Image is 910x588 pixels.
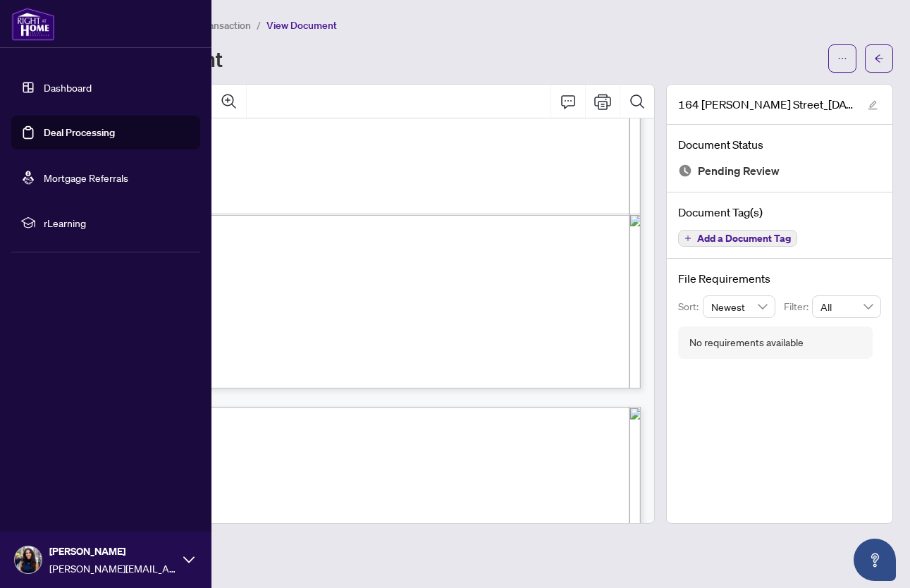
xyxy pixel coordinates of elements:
h4: Document Tag(s) [678,204,881,221]
span: All [820,296,873,317]
button: Add a Document Tag [678,230,797,247]
a: Mortgage Referrals [44,171,128,184]
span: plus [684,235,691,242]
span: Add a Document Tag [697,233,791,243]
img: Profile Icon [15,546,42,573]
p: Filter: [784,299,812,314]
span: ellipsis [837,54,847,63]
span: Pending Review [698,161,780,180]
a: Deal Processing [44,126,115,139]
span: rLearning [44,215,190,231]
p: Sort: [678,299,703,314]
img: Document Status [678,164,692,178]
button: Open asap [854,539,896,581]
span: Newest [711,296,768,317]
span: 164 [PERSON_NAME] Street_[DATE] 17_54_15.pdf [678,96,854,113]
span: View Document [266,19,337,32]
span: [PERSON_NAME] [49,544,176,559]
span: edit [868,100,878,110]
h4: Document Status [678,136,881,153]
h4: File Requirements [678,270,881,287]
span: View Transaction [176,19,251,32]
div: No requirements available [689,335,804,350]
span: [PERSON_NAME][EMAIL_ADDRESS][DOMAIN_NAME] [49,561,176,576]
span: arrow-left [874,54,884,63]
li: / [257,17,261,33]
img: logo [11,7,55,41]
a: Dashboard [44,81,92,94]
